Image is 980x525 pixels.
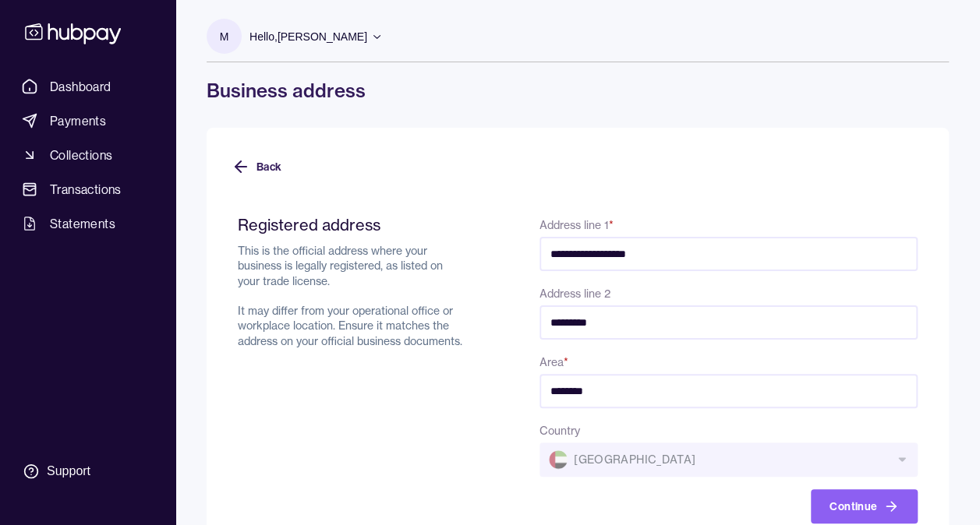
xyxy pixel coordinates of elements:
a: Support [16,455,160,488]
a: Payments [16,107,160,135]
a: Dashboard [16,72,160,100]
label: Address line 1 [540,218,614,232]
a: Statements [16,210,160,238]
span: Dashboard [50,77,111,96]
p: Hello, [PERSON_NAME] [249,28,367,45]
p: This is the official address where your business is legally registered, as listed on your trade l... [238,244,465,349]
h2: Registered address [238,215,465,234]
h1: Business address [207,78,949,103]
label: Area [540,355,568,369]
label: Country [540,424,580,438]
span: Statements [50,214,115,233]
button: Back [232,150,281,184]
p: M [220,28,229,45]
a: Transactions [16,175,160,203]
label: Address line 2 [540,287,610,301]
span: Collections [50,146,112,164]
button: Continue [811,489,918,523]
span: Payments [50,111,106,130]
div: Support [47,463,90,480]
a: Collections [16,141,160,169]
span: Transactions [50,180,122,199]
